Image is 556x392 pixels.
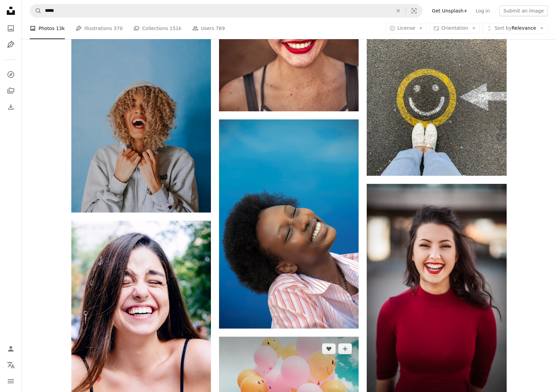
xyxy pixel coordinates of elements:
button: Orientation [430,23,480,34]
a: person in white shoes standing on gray concrete road [367,79,506,85]
button: Add to Collection [338,343,352,354]
button: Menu [4,374,18,388]
button: Language [4,358,18,372]
button: Sort byRelevance [483,23,548,34]
a: Home — Unsplash [4,4,18,19]
a: Users 769 [192,18,225,39]
button: Clear [391,4,406,17]
a: low-angle photo of pink and orange balloons [219,380,359,386]
span: Relevance [494,25,536,32]
a: Download History [4,100,18,114]
img: smiling girl in pink and white stripe shirt [219,119,359,329]
button: Search Unsplash [30,4,42,17]
a: Photos [4,22,18,35]
span: 370 [114,25,123,32]
a: closeup photography of woman smiling [367,285,506,291]
span: License [397,25,415,31]
span: 151k [170,25,182,32]
a: smiling girl in pink and white stripe shirt [219,221,359,227]
a: Get Unsplash+ [428,5,472,16]
a: woman in black spaghetti strap top smiling [71,322,211,328]
button: Like [322,343,336,354]
span: 769 [216,25,225,32]
a: smiling woman wearing gray hoodie [71,105,211,111]
span: Sort by [494,25,511,31]
a: Illustrations [4,38,18,51]
a: Explore [4,68,18,81]
a: Collections [4,84,18,97]
button: Submit an image [499,5,548,16]
a: Illustrations 370 [76,18,123,39]
button: Visual search [406,4,422,17]
button: License [386,23,427,34]
a: Log in [472,5,494,16]
form: Find visuals sitewide [30,4,422,18]
span: Orientation [441,25,468,31]
a: Collections 151k [134,18,182,39]
img: smiling woman wearing gray hoodie [71,3,211,213]
a: Log in / Sign up [4,342,18,356]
